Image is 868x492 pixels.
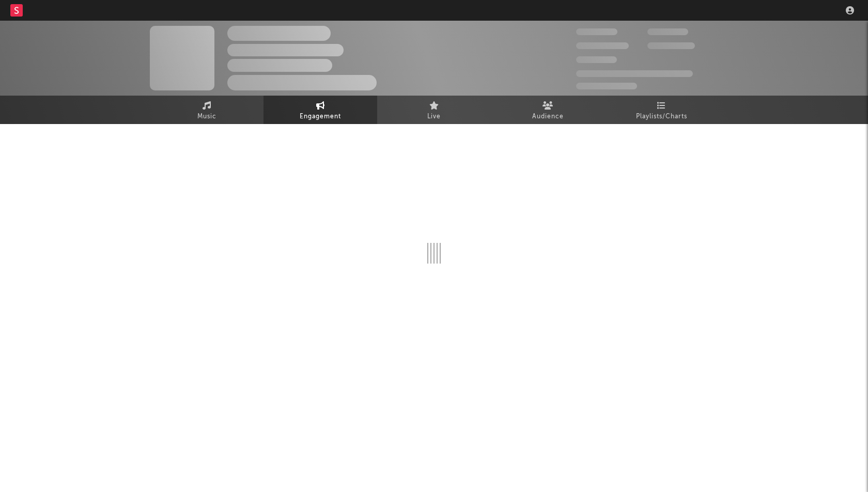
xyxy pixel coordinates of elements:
[636,111,687,123] span: Playlists/Charts
[576,83,637,89] span: Jump Score: 85.0
[576,56,617,63] span: 100 000
[576,28,617,35] span: 300 000
[197,111,216,123] span: Music
[377,96,491,124] a: Live
[532,111,564,123] span: Audience
[605,96,718,124] a: Playlists/Charts
[576,70,693,77] span: 50 000 000 Monthly Listeners
[300,111,341,123] span: Engagement
[263,96,377,124] a: Engagement
[576,42,629,49] span: 50 000 000
[427,111,441,123] span: Live
[647,42,695,49] span: 1 000 000
[647,28,688,35] span: 100 000
[150,96,263,124] a: Music
[491,96,605,124] a: Audience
